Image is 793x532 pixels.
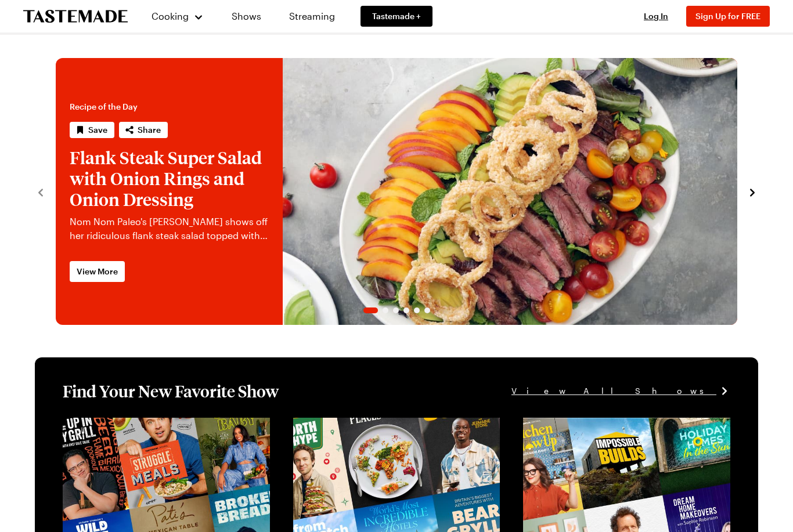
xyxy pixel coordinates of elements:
span: Go to slide 5 [414,307,420,313]
span: Tastemade + [372,10,421,22]
a: View full content for [object Object] [293,419,452,430]
div: 1 / 6 [56,58,737,325]
span: Go to slide 2 [383,307,388,313]
button: navigate to next item [747,184,758,198]
span: View All Shows [511,385,716,397]
h1: Find Your New Favorite Show [63,381,279,401]
span: Go to slide 3 [393,307,399,313]
span: Sign Up for FREE [695,11,760,21]
button: Save recipe [70,122,114,138]
span: Share [138,124,161,136]
span: Save [88,124,107,136]
button: Cooking [151,2,204,30]
button: Share [119,122,168,138]
span: Go to slide 6 [424,307,430,313]
span: Go to slide 1 [363,307,378,313]
span: Log In [644,11,668,21]
span: View More [77,266,118,277]
a: Tastemade + [361,6,432,27]
button: Log In [633,10,679,22]
a: To Tastemade Home Page [23,10,128,23]
a: View full content for [object Object] [523,419,682,430]
a: View All Shows [511,385,730,397]
a: View full content for [object Object] [63,419,221,430]
a: View More [70,261,125,282]
button: navigate to previous item [35,184,46,198]
span: Go to slide 4 [403,307,409,313]
button: Sign Up for FREE [686,6,770,27]
span: Cooking [152,10,189,21]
